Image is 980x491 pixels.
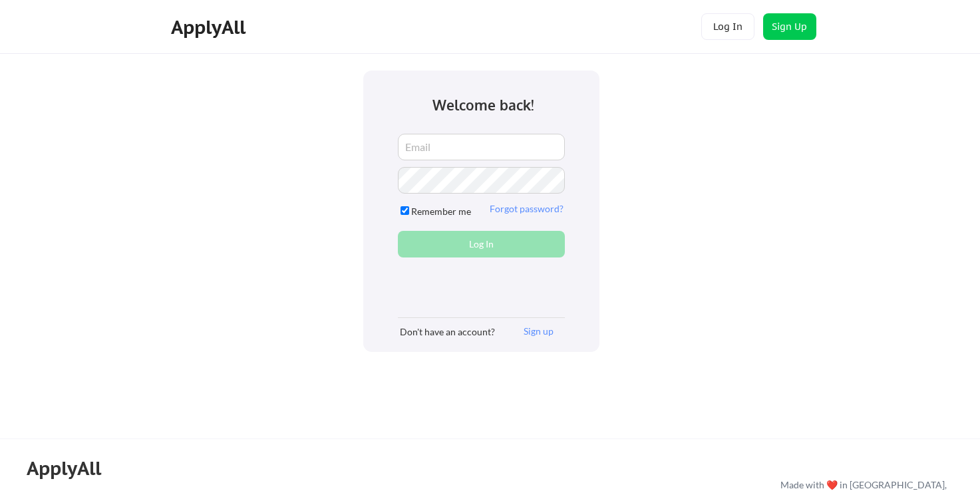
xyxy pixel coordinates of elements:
button: Sign Up [763,13,816,40]
button: Sign up [514,325,564,338]
label: Remember me [411,206,471,217]
input: Email [398,134,565,160]
div: Welcome back! [407,94,560,116]
div: ApplyAll [171,16,249,39]
button: Forgot password? [488,203,566,216]
button: Log In [701,13,754,40]
button: Log In [398,231,565,257]
div: Don't have an account? [400,325,506,339]
div: ApplyAll [27,457,116,480]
